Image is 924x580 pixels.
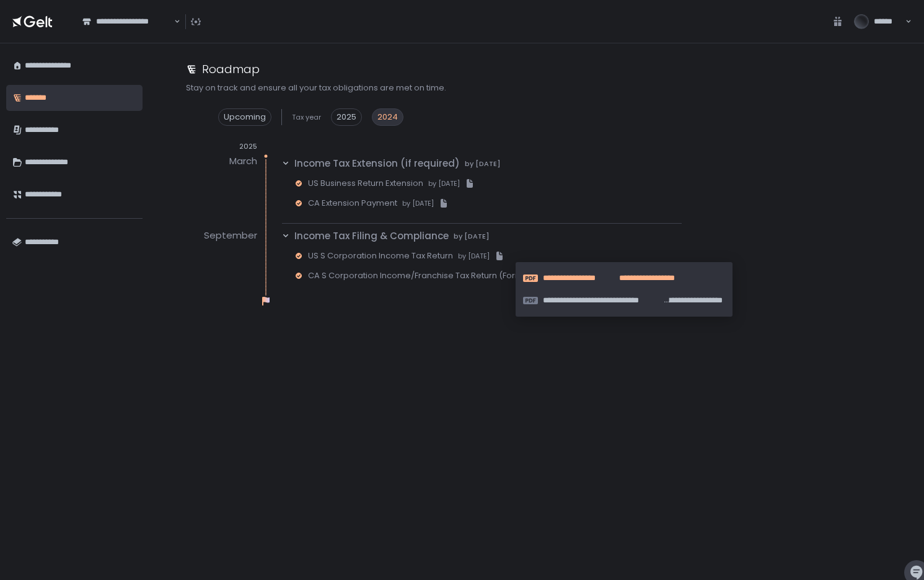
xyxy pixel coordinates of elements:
div: Stay on track and ensure all your tax obligations are met on time. [186,82,907,94]
span: by [DATE] [402,199,434,208]
h1: Roadmap [202,61,260,77]
span: by [DATE] [458,252,490,261]
span: by [DATE] [454,232,490,241]
span: Income Tax Extension (if required) [294,157,460,171]
span: Tax year [292,113,321,122]
div: March [229,151,257,171]
div: Search for option [74,8,180,35]
span: Income Tax Filing & Compliance [294,229,449,244]
input: Search for option [172,15,173,28]
div: 2025 [186,142,257,151]
span: 2024 [377,112,398,123]
span: US S Corporation Income Tax Return [308,250,453,261]
span: US Business Return Extension [308,178,423,189]
span: by [DATE] [465,159,501,169]
span: 2025 [337,112,356,123]
div: Upcoming [218,108,271,126]
span: CA Extension Payment [308,198,397,209]
div: September [204,226,257,245]
span: by [DATE] [428,179,460,188]
span: CA S Corporation Income/Franchise Tax Return (Form 100S) [308,270,546,281]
